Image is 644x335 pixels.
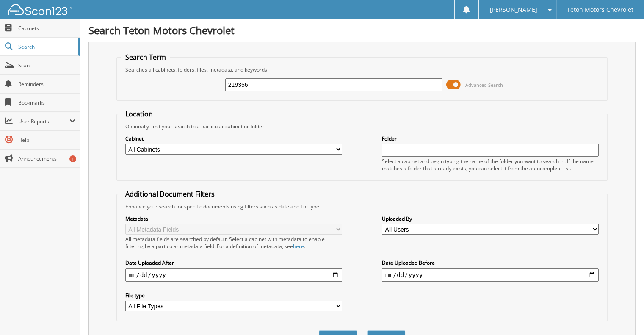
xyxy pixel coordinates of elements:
input: end [382,268,599,282]
label: Date Uploaded After [125,259,342,266]
div: Select a cabinet and begin typing the name of the folder you want to search in. If the name match... [382,158,599,172]
div: All metadata fields are searched by default. Select a cabinet with metadata to enable filtering b... [125,235,342,250]
span: Help [18,136,75,144]
div: Optionally limit your search to a particular cabinet or folder [121,123,603,130]
label: Cabinet [125,135,342,142]
div: Searches all cabinets, folders, files, metadata, and keywords [121,66,603,73]
span: [PERSON_NAME] [489,7,537,12]
div: 1 [69,155,76,162]
span: Search [18,43,74,50]
label: Date Uploaded Before [382,259,599,266]
legend: Location [121,109,157,119]
legend: Additional Document Filters [121,189,219,199]
div: Enhance your search for specific documents using filters such as date and file type. [121,203,603,210]
span: Cabinets [18,25,75,32]
legend: Search Term [121,53,170,62]
span: Bookmarks [18,99,75,106]
span: Advanced Search [465,82,503,88]
span: Reminders [18,80,75,88]
a: here [293,243,304,250]
img: scan123-logo-white.svg [8,4,72,15]
h1: Search Teton Motors Chevrolet [88,23,636,37]
span: Scan [18,62,75,69]
iframe: Chat Widget [602,294,644,335]
span: Teton Motors Chevrolet [567,7,633,12]
span: Announcements [18,155,75,162]
input: start [125,268,342,282]
label: Uploaded By [382,215,599,222]
label: File type [125,292,342,299]
label: Metadata [125,215,342,222]
label: Folder [382,135,599,142]
span: User Reports [18,118,69,125]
